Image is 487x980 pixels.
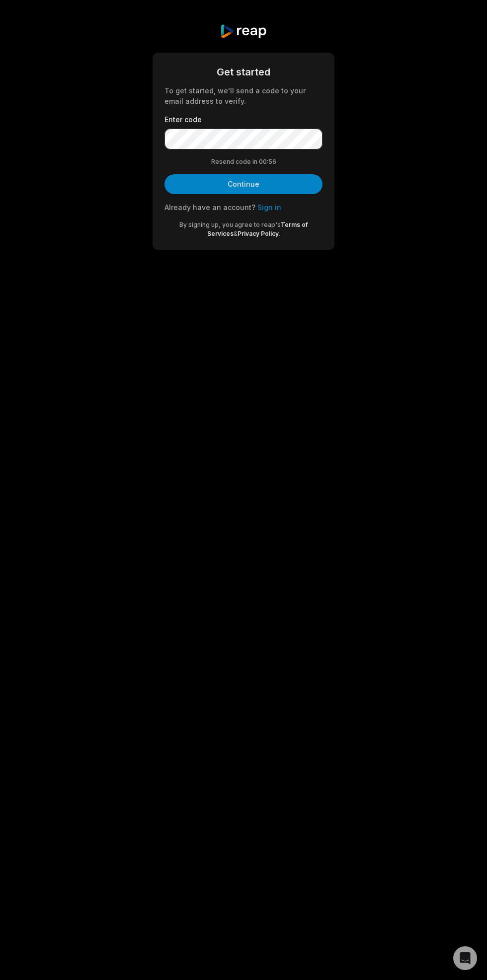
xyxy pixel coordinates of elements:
span: By signing up, you agree to reap's [179,221,281,228]
a: Terms of Services [207,221,308,237]
div: To get started, we'll send a code to your email address to verify. [164,85,323,106]
button: Continue [164,174,323,194]
img: reap [220,24,267,39]
label: Enter code [164,114,323,125]
span: & [234,230,238,237]
span: 56 [268,157,276,166]
div: Open Intercom Messenger [453,946,477,970]
span: . [279,230,280,237]
div: Resend code in 00: [164,157,323,166]
a: Privacy Policy [238,230,279,237]
a: Sign in [257,203,281,211]
div: Get started [164,65,323,79]
span: Already have an account? [164,203,255,211]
